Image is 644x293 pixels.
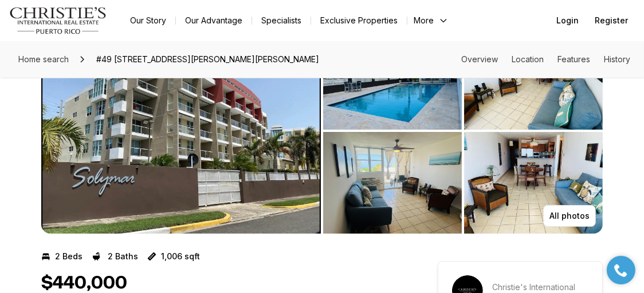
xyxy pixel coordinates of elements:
[595,16,628,25] span: Register
[461,54,498,64] a: Skip to: Overview
[556,16,579,25] span: Login
[14,50,73,69] a: Home search
[108,252,138,261] p: 2 Baths
[461,55,630,64] nav: Page section menu
[92,50,324,69] span: #49 [STREET_ADDRESS][PERSON_NAME][PERSON_NAME]
[252,13,311,29] a: Specialists
[557,54,590,64] a: Skip to: Features
[311,13,407,29] a: Exclusive Properties
[549,9,586,32] button: Login
[55,252,83,261] p: 2 Beds
[512,54,544,64] a: Skip to: Location
[588,9,635,32] button: Register
[549,211,590,220] p: All photos
[464,28,603,130] button: View image gallery
[464,132,603,234] button: View image gallery
[323,28,462,130] button: View image gallery
[323,132,462,234] button: View image gallery
[121,13,175,29] a: Our Story
[604,54,630,64] a: Skip to: History
[176,13,252,29] a: Our Advantage
[9,7,107,34] img: logo
[543,205,596,227] button: All photos
[161,252,200,261] p: 1,006 sqft
[41,28,321,234] button: View image gallery
[323,28,603,234] li: 2 of 7
[41,28,321,234] li: 1 of 7
[407,13,455,29] button: More
[18,54,69,64] span: Home search
[41,28,603,234] div: Listing Photos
